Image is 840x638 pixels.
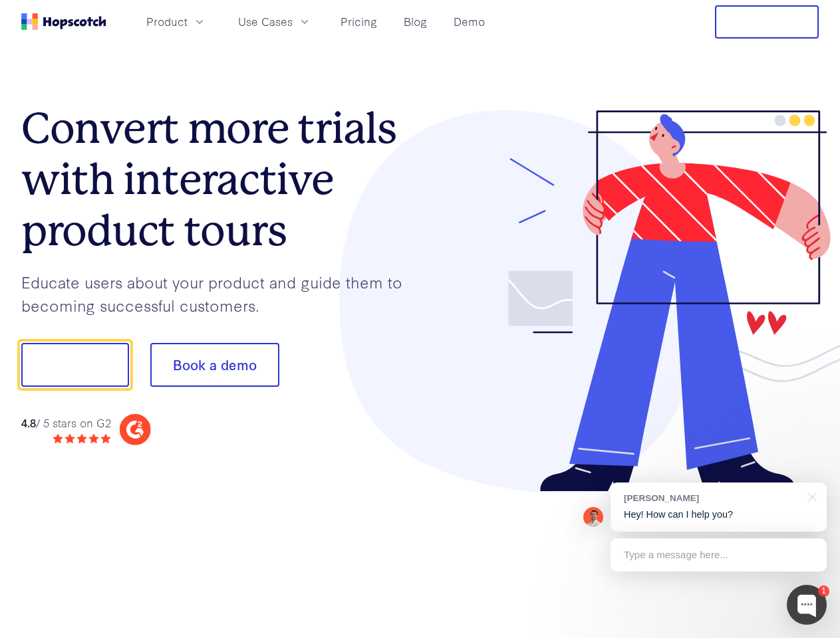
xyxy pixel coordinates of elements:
a: Pricing [335,11,382,33]
div: / 5 stars on G2 [21,415,111,431]
img: Mark Spera [583,507,603,527]
h1: Convert more trials with interactive product tours [21,103,420,256]
div: Type a message here... [611,538,827,572]
span: Use Cases [238,13,293,30]
button: Show me! [21,343,129,387]
p: Educate users about your product and guide them to becoming successful customers. [21,270,420,316]
strong: 4.8 [21,415,36,430]
button: Free Trial [715,5,819,39]
a: Home [21,13,106,30]
button: Use Cases [230,11,319,33]
button: Product [138,11,214,33]
div: 1 [818,585,829,597]
a: Blog [398,11,432,33]
div: [PERSON_NAME] [624,492,800,504]
span: Product [146,13,188,30]
p: Hey! How can I help you? [624,508,813,522]
button: Book a demo [150,343,279,387]
a: Demo [448,11,490,33]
